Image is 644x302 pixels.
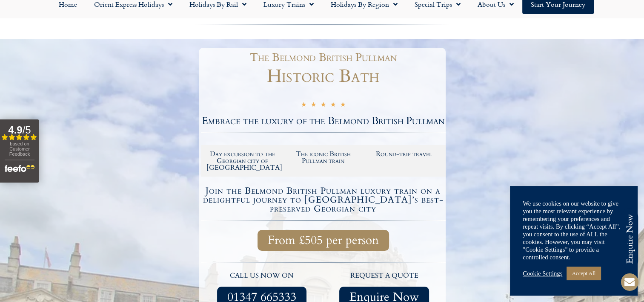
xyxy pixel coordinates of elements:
h1: Historic Bath [201,67,446,85]
a: Cookie Settings [523,270,562,277]
i: ★ [321,101,326,110]
i: ★ [340,101,346,110]
p: request a quote [327,270,441,282]
h2: Round-trip travel [368,151,440,157]
h2: Embrace the luxury of the Belmond British Pullman [201,116,446,126]
a: From £505 per person [258,230,389,251]
p: call us now on [205,270,319,282]
i: ★ [311,101,316,110]
div: 5/5 [301,99,346,110]
div: We use cookies on our website to give you the most relevant experience by remembering your prefer... [523,200,625,261]
span: From £505 per person [268,235,379,246]
h2: Day excursion to the Georgian city of [GEOGRAPHIC_DATA] [206,151,279,171]
h4: Join the Belmond British Pullman luxury train on a delightful journey to [GEOGRAPHIC_DATA]’s best... [202,186,444,213]
i: ★ [301,101,306,110]
a: Accept All [567,267,601,280]
h1: The Belmond British Pullman [205,52,441,63]
i: ★ [330,101,336,110]
h2: The iconic British Pullman train [287,151,359,164]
